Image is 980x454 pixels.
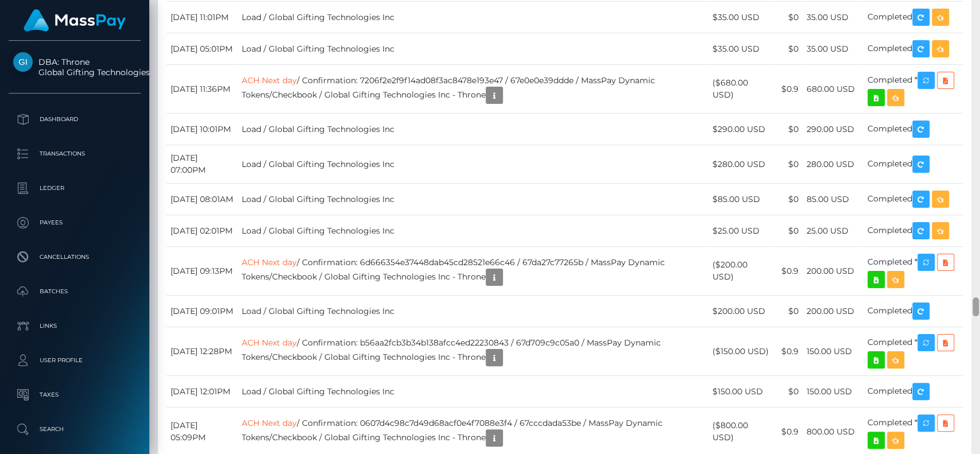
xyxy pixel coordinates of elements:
[9,346,141,375] a: User Profile
[773,376,803,408] td: $0
[9,277,141,306] a: Batches
[238,247,708,296] td: / Confirmation: 6d666354e37448dab45cd28521e66c46 / 67da27c77265b / MassPay Dynamic Tokens/Checkbo...
[9,243,141,271] a: Cancellations
[708,296,773,327] td: $200.00 USD
[238,184,708,215] td: Load / Global Gifting Technologies Inc
[863,33,963,65] td: Completed
[238,215,708,247] td: Load / Global Gifting Technologies Inc
[9,208,141,237] a: Payees
[242,257,297,267] a: ACH Next day
[238,145,708,184] td: Load / Global Gifting Technologies Inc
[13,283,136,300] p: Batches
[242,418,297,428] a: ACH Next day
[863,296,963,327] td: Completed
[803,2,863,33] td: 35.00 USD
[773,215,803,247] td: $0
[773,2,803,33] td: $0
[9,105,141,134] a: Dashboard
[166,65,238,114] td: [DATE] 11:36PM
[803,184,863,215] td: 85.00 USD
[242,337,297,348] a: ACH Next day
[773,33,803,65] td: $0
[13,111,136,128] p: Dashboard
[773,247,803,296] td: $0.9
[166,114,238,145] td: [DATE] 10:01PM
[242,75,297,86] a: ACH Next day
[803,376,863,408] td: 150.00 USD
[9,139,141,168] a: Transactions
[773,65,803,114] td: $0.9
[238,296,708,327] td: Load / Global Gifting Technologies Inc
[9,312,141,340] a: Links
[13,214,136,231] p: Payees
[708,327,773,376] td: ($150.00 USD)
[13,386,136,403] p: Taxes
[708,145,773,184] td: $280.00 USD
[166,145,238,184] td: [DATE] 07:00PM
[708,215,773,247] td: $25.00 USD
[13,145,136,162] p: Transactions
[166,184,238,215] td: [DATE] 08:01AM
[863,327,963,376] td: Completed *
[863,65,963,114] td: Completed *
[773,296,803,327] td: $0
[238,376,708,408] td: Load / Global Gifting Technologies Inc
[803,65,863,114] td: 680.00 USD
[863,2,963,33] td: Completed
[773,184,803,215] td: $0
[24,9,126,32] img: MassPay Logo
[773,145,803,184] td: $0
[13,52,33,72] img: Global Gifting Technologies Inc
[9,174,141,203] a: Ledger
[803,145,863,184] td: 280.00 USD
[708,247,773,296] td: ($200.00 USD)
[238,33,708,65] td: Load / Global Gifting Technologies Inc
[166,376,238,408] td: [DATE] 12:01PM
[13,352,136,369] p: User Profile
[773,327,803,376] td: $0.9
[773,114,803,145] td: $0
[9,415,141,444] a: Search
[803,296,863,327] td: 200.00 USD
[708,114,773,145] td: $290.00 USD
[166,33,238,65] td: [DATE] 05:01PM
[9,381,141,409] a: Taxes
[863,247,963,296] td: Completed *
[863,376,963,408] td: Completed
[166,296,238,327] td: [DATE] 09:01PM
[166,247,238,296] td: [DATE] 09:13PM
[13,317,136,335] p: Links
[238,114,708,145] td: Load / Global Gifting Technologies Inc
[13,421,136,438] p: Search
[803,327,863,376] td: 150.00 USD
[803,33,863,65] td: 35.00 USD
[708,184,773,215] td: $85.00 USD
[238,327,708,376] td: / Confirmation: b56aa2fcb3b34b138afcc4ed22230843 / 67d709c9c05a0 / MassPay Dynamic Tokens/Checkbo...
[13,249,136,266] p: Cancellations
[166,215,238,247] td: [DATE] 02:01PM
[803,114,863,145] td: 290.00 USD
[238,65,708,114] td: / Confirmation: 7206f2e2f9f14ad08f3ac8478e193e47 / 67e0e0e39ddde / MassPay Dynamic Tokens/Checkbo...
[803,215,863,247] td: 25.00 USD
[9,57,141,77] span: DBA: Throne Global Gifting Technologies Inc
[863,215,963,247] td: Completed
[863,184,963,215] td: Completed
[708,2,773,33] td: $35.00 USD
[708,376,773,408] td: $150.00 USD
[166,2,238,33] td: [DATE] 11:01PM
[238,2,708,33] td: Load / Global Gifting Technologies Inc
[863,145,963,184] td: Completed
[708,33,773,65] td: $35.00 USD
[708,65,773,114] td: ($680.00 USD)
[166,327,238,376] td: [DATE] 12:28PM
[863,114,963,145] td: Completed
[13,180,136,197] p: Ledger
[803,247,863,296] td: 200.00 USD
